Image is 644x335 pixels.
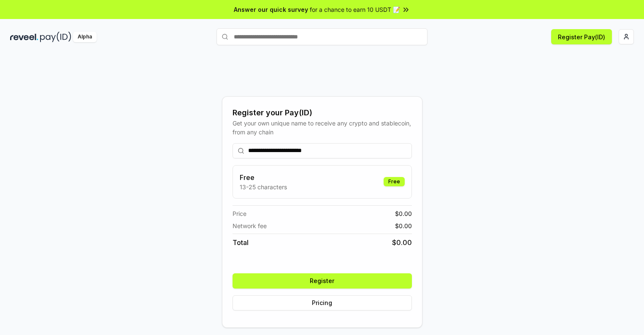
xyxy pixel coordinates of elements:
[233,295,412,310] button: Pricing
[233,107,412,119] div: Register your Pay(ID)
[234,5,308,14] span: Answer our quick survey
[395,209,412,218] span: $ 0.00
[73,32,97,42] div: Alpha
[395,221,412,230] span: $ 0.00
[240,182,287,191] p: 13-25 characters
[233,119,412,136] div: Get your own unique name to receive any crypto and stablecoin, from any chain
[233,237,249,248] span: Total
[233,209,246,218] span: Price
[551,29,612,44] button: Register Pay(ID)
[240,172,287,182] h3: Free
[310,5,400,14] span: for a chance to earn 10 USDT 📝
[40,32,71,42] img: pay_id
[384,177,405,186] div: Free
[233,273,412,289] button: Register
[10,32,38,42] img: reveel_dark
[233,221,267,230] span: Network fee
[392,237,412,248] span: $ 0.00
